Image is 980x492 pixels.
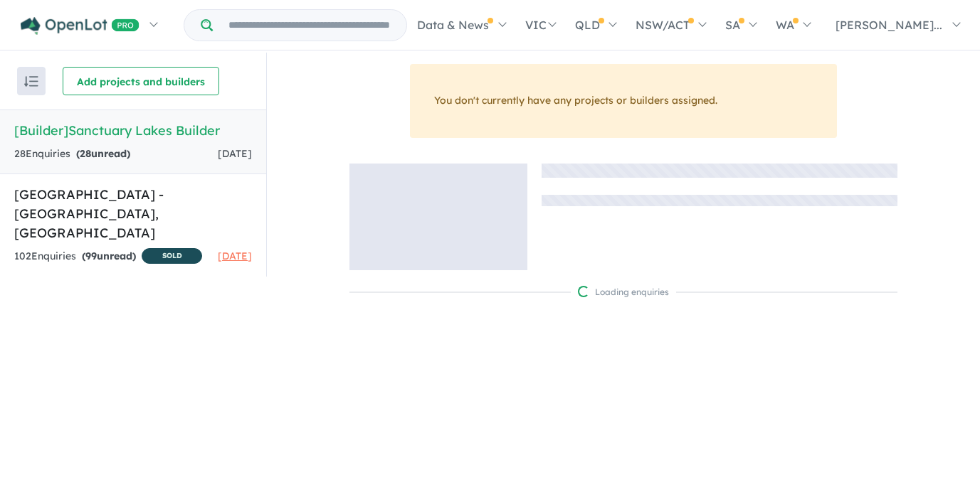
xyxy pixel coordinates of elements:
span: 99 [85,250,97,262]
img: Openlot PRO Logo White [21,17,139,35]
div: Loading enquiries [578,285,669,299]
h5: [Builder] Sanctuary Lakes Builder [14,121,252,140]
div: You don't currently have any projects or builders assigned. [410,64,837,138]
span: [DATE] [218,250,252,262]
div: 102 Enquir ies [14,248,202,266]
span: [PERSON_NAME]... [836,18,942,32]
h5: [GEOGRAPHIC_DATA] - [GEOGRAPHIC_DATA] , [GEOGRAPHIC_DATA] [14,185,252,242]
input: Try estate name, suburb, builder or developer [216,10,404,41]
span: SOLD [142,248,202,264]
span: 28 [80,147,91,160]
div: 28 Enquir ies [14,146,130,163]
strong: ( unread) [76,147,130,160]
img: sort.svg [24,76,38,87]
span: [DATE] [218,147,252,160]
button: Add projects and builders [63,67,219,95]
strong: ( unread) [82,250,136,262]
